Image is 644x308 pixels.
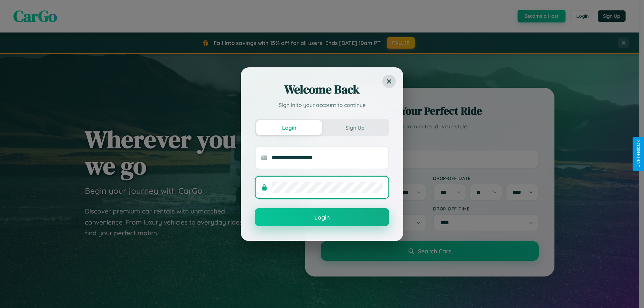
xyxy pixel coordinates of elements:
h2: Welcome Back [255,81,389,98]
button: Login [256,120,322,135]
button: Sign Up [322,120,388,135]
p: Sign in to your account to continue [255,101,389,109]
button: Login [255,208,389,226]
div: Give Feedback [636,140,641,168]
